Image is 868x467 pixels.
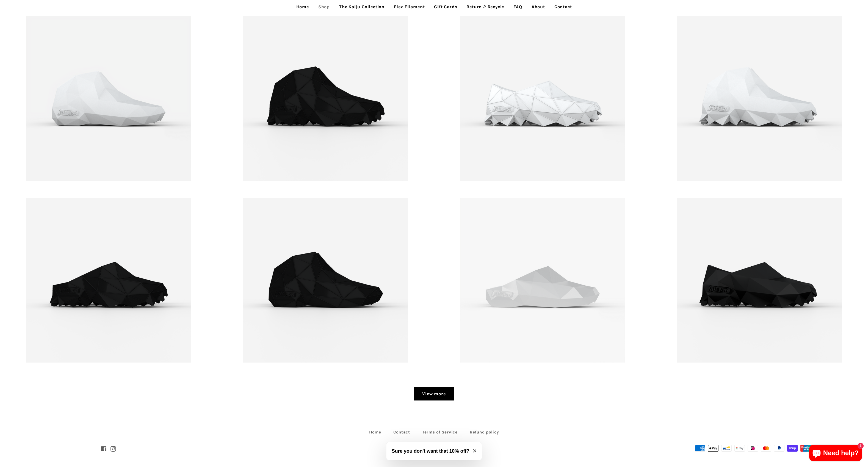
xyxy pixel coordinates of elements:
a: [3D printed Shoes] - lightweight custom 3dprinted shoes sneakers sandals fused footwear [8,198,209,363]
a: View more [414,387,454,400]
a: Home [364,428,387,436]
a: Terms of Service [417,428,463,436]
a: [3D printed Shoes] - lightweight custom 3dprinted shoes sneakers sandals fused footwear [225,198,426,363]
a: [3D printed Shoes] - lightweight custom 3dprinted shoes sneakers sandals fused footwear [442,16,643,181]
a: [3D printed Shoes] - lightweight custom 3dprinted shoes sneakers sandals fused footwear [659,198,860,363]
a: [3D printed Shoes] - lightweight custom 3dprinted shoes sneakers sandals fused footwear [659,16,860,181]
a: [3D printed Shoes] - lightweight custom 3dprinted shoes sneakers sandals fused footwear [225,16,426,181]
inbox-online-store-chat: Shopify online store chat [808,445,864,463]
a: Contact [388,428,416,436]
a: Refund policy [464,428,505,436]
a: [3D printed Shoes] - lightweight custom 3dprinted shoes sneakers sandals fused footwear [8,16,209,181]
a: [3D printed Shoes] - lightweight custom 3dprinted shoes sneakers sandals fused footwear [442,198,643,363]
